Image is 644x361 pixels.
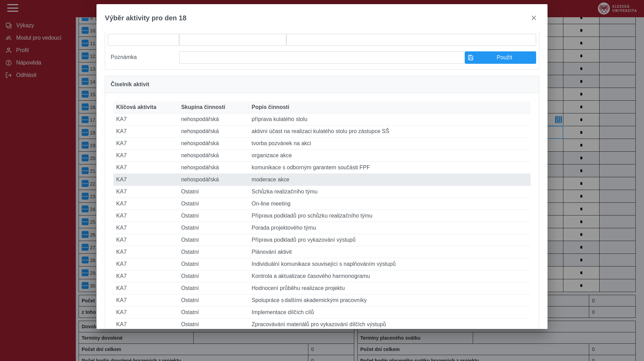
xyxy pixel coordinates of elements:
td: KA7 [113,138,178,150]
span: Použít [476,54,533,61]
td: Ostatní [178,294,249,307]
td: nehospodářská [178,150,249,162]
td: KA7 [113,162,178,174]
span: Klíčová aktivita [116,104,156,110]
span: Číselník aktivit [111,82,149,87]
td: Ostatní [178,186,249,198]
td: KA7 [113,126,178,138]
td: Schůzka realizačního týmu [249,186,530,198]
td: Spolupráce s dalšími akademickými pracovníky [249,294,530,307]
td: KA7 [113,210,178,222]
td: Ostatní [178,270,249,282]
span: Popis činnosti [252,104,289,110]
td: organizace akce [249,150,530,162]
td: KA7 [113,294,178,307]
td: Příprava podkladů pro schůzku realizačního týmu [249,210,530,222]
td: KA7 [113,198,178,210]
td: KA7 [113,234,178,246]
td: Implementace dílčích cílů [249,307,530,319]
td: KA7 [113,186,178,198]
td: KA7 [113,258,178,270]
td: KA7 [113,150,178,162]
td: Kontrola a aktualizace časového harmonogramu [249,270,530,282]
td: nehospodářská [178,138,249,150]
td: tvorba pozvánek na akci [249,138,530,150]
td: nehospodářská [178,126,249,138]
td: Ostatní [178,222,249,234]
td: nehospodářská [178,162,249,174]
td: On-line meeting [249,198,530,210]
td: Hodnocení průběhu realizace projektu [249,282,530,294]
td: Ostatní [178,258,249,270]
td: KA7 [113,174,178,186]
td: Ostatní [178,198,249,210]
td: KA7 [113,319,178,331]
td: KA7 [113,222,178,234]
td: KA7 [113,307,178,319]
td: Ostatní [178,234,249,246]
td: Porada projektového týmu [249,222,530,234]
td: KA7 [113,246,178,258]
td: nehospodářská [178,113,249,126]
span: Skupina činností [181,104,225,110]
button: Použít [465,51,536,64]
td: moderace akce [249,174,530,186]
label: Poznámka [108,51,179,64]
td: Ostatní [178,210,249,222]
td: KA7 [113,282,178,294]
td: Plánování aktivit [249,246,530,258]
td: nehospodářská [178,174,249,186]
td: Příprava podkladů pro vykazování výstupů [249,234,530,246]
td: Ostatní [178,307,249,319]
td: aktivní účast na realizaci kulatého stolu pro zástupce SŠ [249,126,530,138]
td: KA7 [113,113,178,126]
td: Ostatní [178,246,249,258]
td: Ostatní [178,319,249,331]
td: KA7 [113,270,178,282]
td: komunikace s odborným garantem součásti FPF [249,162,530,174]
td: Ostatní [178,282,249,294]
div: Prosím vyberte aktivitu z číselníku aktivit. V případě potřeby můžete provést ruční zadání. [105,6,539,70]
td: příprava kulatého stolu [249,113,530,126]
td: Individuální komunikace související s naplňováním výstupů [249,258,530,270]
span: Výběr aktivity pro den 18 [105,14,186,22]
button: close [528,12,539,23]
td: Zpracovávání materiálů pro vykazování dílčích výstupů [249,319,530,331]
